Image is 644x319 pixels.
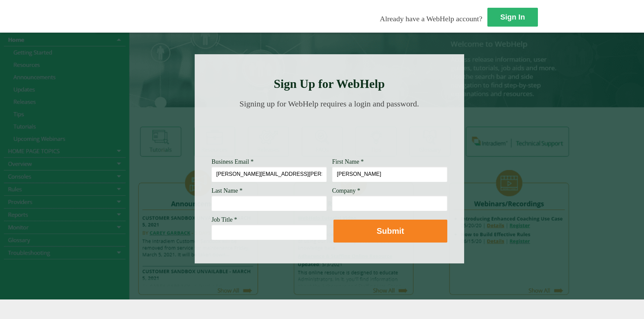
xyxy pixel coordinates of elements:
strong: Submit [377,226,404,235]
span: Business Email * [212,158,254,165]
span: Signing up for WebHelp requires a login and password. [239,99,419,108]
span: First Name * [332,158,364,165]
span: Last Name * [212,187,243,194]
span: Already have a WebHelp account? [380,14,482,23]
a: Sign In [487,8,538,27]
span: Job Title * [212,216,237,223]
img: Need Credentials? Sign up below. Have Credentials? Use the sign-in button. [216,115,443,149]
button: Submit [333,220,447,243]
strong: Sign In [500,13,525,21]
span: Company * [332,187,360,194]
strong: Sign Up for WebHelp [274,77,385,91]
